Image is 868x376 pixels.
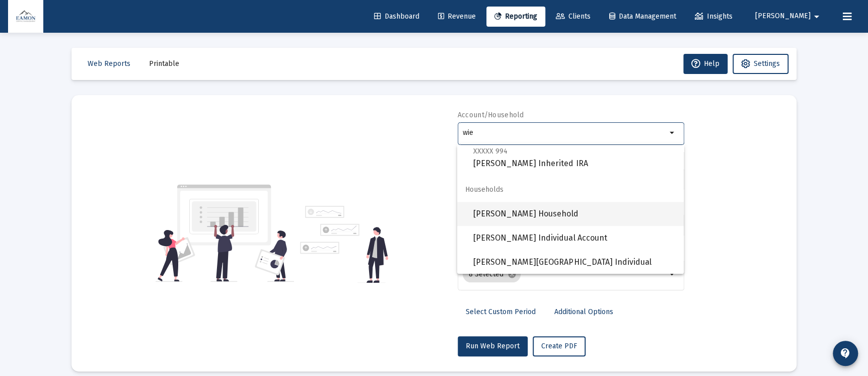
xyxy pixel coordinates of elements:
span: Insights [695,12,733,21]
a: Clients [548,7,599,27]
span: Select Custom Period [466,308,536,316]
span: Reporting [494,12,537,21]
img: reporting-alt [300,206,388,283]
span: [PERSON_NAME] Household [473,202,676,226]
button: Printable [141,54,187,74]
button: Web Reports [80,54,138,74]
mat-icon: contact_support [839,347,851,359]
input: Search or select an account or household [463,129,667,137]
span: Households [457,178,684,202]
button: Create PDF [533,336,586,356]
span: Dashboard [374,12,419,21]
mat-chip-list: Selection [463,264,667,284]
a: Dashboard [366,7,427,27]
span: Web Reports [88,59,130,68]
span: Data Management [609,12,676,21]
span: Create PDF [541,342,577,350]
a: Reporting [486,7,545,27]
span: [PERSON_NAME] Individual Account [473,226,676,250]
span: Settings [754,59,780,68]
mat-icon: cancel [508,270,517,279]
img: Dashboard [16,7,36,27]
mat-icon: arrow_drop_down [811,7,823,27]
span: Additional Options [554,308,613,316]
span: XXXXX 994 [473,147,508,156]
button: [PERSON_NAME] [743,6,835,26]
mat-chip: 8 Selected [463,266,521,282]
span: Clients [556,12,591,21]
img: reporting [156,183,294,283]
mat-icon: arrow_drop_down [667,268,679,280]
button: Run Web Report [458,336,528,356]
span: Revenue [438,12,476,21]
a: Data Management [601,7,684,27]
span: [PERSON_NAME] [755,12,811,21]
a: Revenue [430,7,484,27]
button: Settings [733,54,788,74]
span: [PERSON_NAME] Inherited IRA [473,145,676,170]
span: Help [691,59,719,68]
label: Account/Household [458,111,524,119]
a: Insights [687,7,741,27]
span: Run Web Report [466,342,520,350]
mat-icon: arrow_drop_down [667,127,679,139]
span: [PERSON_NAME][GEOGRAPHIC_DATA] Individual [473,250,676,274]
span: Printable [149,59,179,68]
button: Help [683,54,728,74]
